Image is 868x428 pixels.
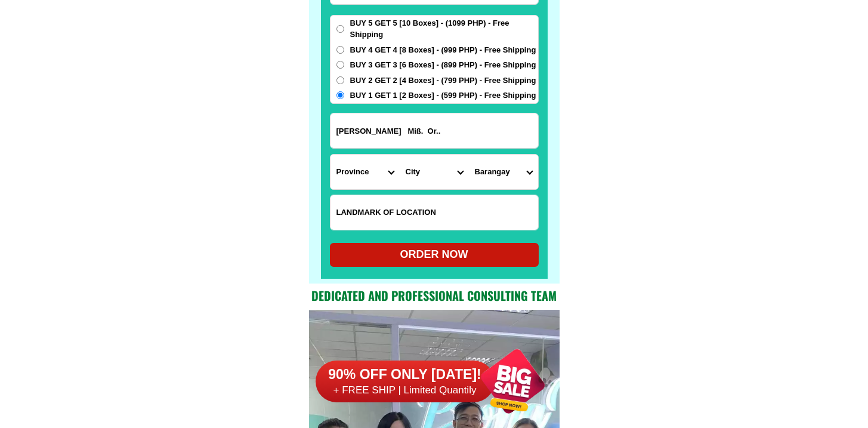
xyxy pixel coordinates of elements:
[350,17,538,41] span: BUY 5 GET 5 [10 Boxes] - (1099 PHP) - Free Shipping
[350,59,536,71] span: BUY 3 GET 3 [6 Boxes] - (899 PHP) - Free Shipping
[400,155,469,189] select: Select district
[469,155,538,189] select: Select commune
[336,61,344,69] input: BUY 3 GET 3 [6 Boxes] - (899 PHP) - Free Shipping
[350,75,536,87] span: BUY 2 GET 2 [4 Boxes] - (799 PHP) - Free Shipping
[350,44,536,56] span: BUY 4 GET 4 [8 Boxes] - (999 PHP) - Free Shipping
[336,76,344,84] input: BUY 2 GET 2 [4 Boxes] - (799 PHP) - Free Shipping
[330,155,400,189] select: Select province
[336,46,344,54] input: BUY 4 GET 4 [8 Boxes] - (999 PHP) - Free Shipping
[330,195,538,230] input: Input LANDMARKOFLOCATION
[336,25,344,33] input: BUY 5 GET 5 [10 Boxes] - (1099 PHP) - Free Shipping
[330,113,538,148] input: Input address
[330,247,539,263] div: ORDER NOW
[316,384,495,397] h6: + FREE SHIP | Limited Quantily
[350,90,536,101] span: BUY 1 GET 1 [2 Boxes] - (599 PHP) - Free Shipping
[316,366,495,384] h6: 90% OFF ONLY [DATE]!
[309,287,560,304] h2: Dedicated and professional consulting team
[336,91,344,99] input: BUY 1 GET 1 [2 Boxes] - (599 PHP) - Free Shipping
